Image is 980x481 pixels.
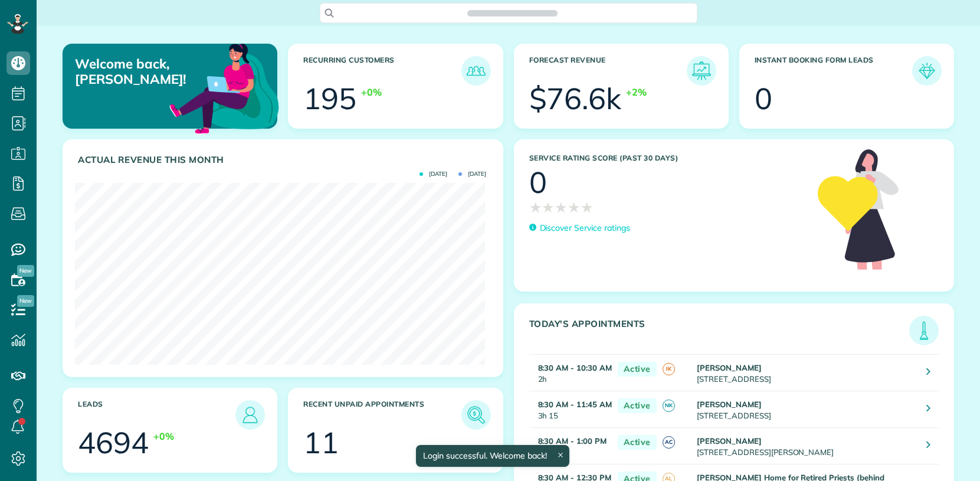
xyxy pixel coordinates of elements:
[581,197,594,218] span: ★
[618,435,657,450] span: Active
[697,363,762,372] strong: [PERSON_NAME]
[17,295,34,307] span: New
[529,391,612,428] td: 3h 15
[419,171,447,177] span: [DATE]
[529,319,910,345] h3: Today's Appointments
[694,391,917,428] td: [STREET_ADDRESS]
[529,197,542,218] span: ★
[694,428,917,464] td: [STREET_ADDRESS][PERSON_NAME]
[538,436,607,446] strong: 8:30 AM - 1:00 PM
[529,84,622,113] div: $76.6k
[464,403,488,427] img: icon_unpaid_appointments-47b8ce3997adf2238b356f14209ab4cced10bd1f174958f3ca8f1d0dd7fffeee.png
[618,362,657,377] span: Active
[303,400,461,430] h3: Recent unpaid appointments
[690,59,713,83] img: icon_forecast_revenue-8c13a41c7ed35a8dcfafea3cbb826a0462acb37728057bba2d056411b612bbbe.png
[538,400,612,409] strong: 8:30 AM - 11:45 AM
[663,436,675,449] span: AC
[697,436,762,446] strong: [PERSON_NAME]
[529,154,806,162] h3: Service Rating score (past 30 days)
[238,403,262,427] img: icon_leads-1bed01f49abd5b7fead27621c3d59655bb73ed531f8eeb49469d10e621d6b896.png
[568,197,581,218] span: ★
[529,222,630,234] a: Discover Service ratings
[303,56,461,86] h3: Recurring Customers
[416,445,569,467] div: Login successful. Welcome back!
[542,197,555,218] span: ★
[540,222,630,234] p: Discover Service ratings
[915,59,939,83] img: icon_form_leads-04211a6a04a5b2264e4ee56bc0799ec3eb69b7e499cbb523a139df1d13a81ae0.png
[694,355,917,391] td: [STREET_ADDRESS]
[697,400,762,409] strong: [PERSON_NAME]
[529,428,612,464] td: 4h 30
[626,86,647,99] div: +2%
[663,363,675,375] span: IK
[479,7,546,19] span: Search ZenMaid…
[361,86,382,99] div: +0%
[17,265,34,277] span: New
[529,355,612,391] td: 2h
[538,363,612,372] strong: 8:30 AM - 10:30 AM
[153,430,174,443] div: +0%
[912,319,936,342] img: icon_todays_appointments-901f7ab196bb0bea1936b74009e4eb5ffbc2d2711fa7634e0d609ed5ef32b18b.png
[529,168,547,197] div: 0
[78,400,235,430] h3: Leads
[464,59,488,83] img: icon_recurring_customers-cf858462ba22bcd05b5a5880d41d6543d210077de5bb9ebc9590e49fd87d84ed.png
[755,56,912,86] h3: Instant Booking Form Leads
[618,398,657,413] span: Active
[303,428,339,457] div: 11
[78,155,491,165] h3: Actual Revenue this month
[78,428,149,457] div: 4694
[75,56,208,87] p: Welcome back, [PERSON_NAME]!
[755,84,772,113] div: 0
[555,197,568,218] span: ★
[303,84,356,113] div: 195
[663,400,675,412] span: NK
[458,171,486,177] span: [DATE]
[167,30,281,145] img: dashboard_welcome-42a62b7d889689a78055ac9021e634bf52bae3f8056760290aed330b23ab8690.png
[529,56,687,86] h3: Forecast Revenue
